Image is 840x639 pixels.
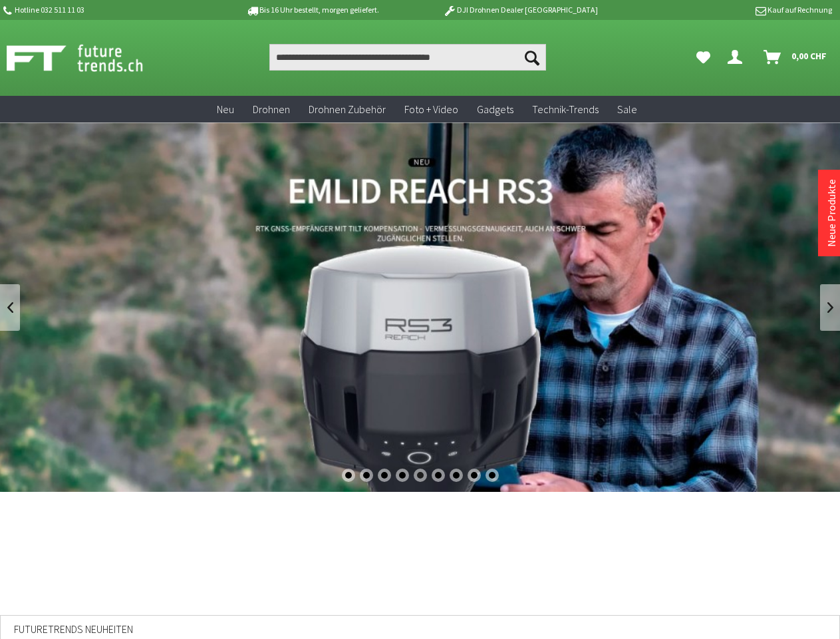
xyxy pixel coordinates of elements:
a: Sale [608,96,646,123]
div: 1 [342,469,355,482]
span: Drohnen Zubehör [309,103,386,116]
p: Kauf auf Rechnung [625,2,832,18]
input: Produkt, Marke, Kategorie, EAN, Artikelnummer… [269,44,546,71]
span: Sale [617,103,637,116]
a: Neu [208,96,243,123]
a: Technik-Trends [523,96,608,123]
a: Drohnen Zubehör [299,96,395,123]
div: 2 [360,469,373,482]
a: Neue Produkte [825,179,838,247]
div: 9 [486,469,499,482]
div: 8 [468,469,481,482]
div: 7 [450,469,463,482]
div: 3 [378,469,391,482]
img: Shop Futuretrends - zur Startseite wechseln [7,41,172,75]
div: 5 [414,469,427,482]
span: Foto + Video [404,103,458,116]
span: Technik-Trends [532,103,599,116]
p: DJI Drohnen Dealer [GEOGRAPHIC_DATA] [416,2,624,18]
span: 0,00 CHF [791,45,827,67]
a: Warenkorb [758,44,833,71]
a: Foto + Video [395,96,468,123]
a: Drohnen [243,96,299,123]
p: Hotline 032 511 11 03 [1,2,209,18]
div: 6 [432,469,445,482]
a: Meine Favoriten [690,44,717,71]
a: Dein Konto [722,44,753,71]
button: Suchen [518,44,546,71]
span: Drohnen [253,103,290,116]
a: Gadgets [468,96,523,123]
span: Neu [217,103,234,116]
div: 4 [396,469,409,482]
span: Gadgets [477,103,513,116]
p: Bis 16 Uhr bestellt, morgen geliefert. [209,2,416,18]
